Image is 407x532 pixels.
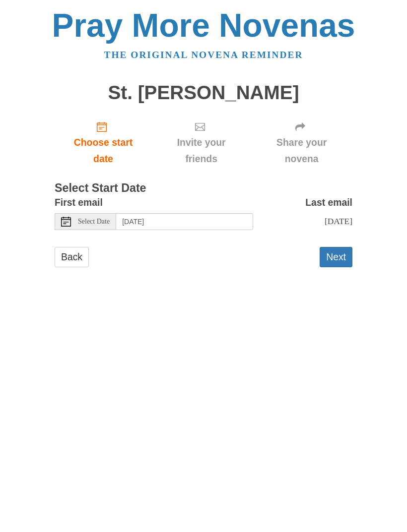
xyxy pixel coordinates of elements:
span: Select Date [78,218,110,225]
a: Pray More Novenas [52,7,355,44]
label: Last email [305,194,352,211]
span: Share your novena [261,134,342,167]
span: Choose start date [65,134,142,167]
div: Click "Next" to confirm your start date first. [152,113,251,172]
button: Next [320,247,352,267]
a: The original novena reminder [104,50,303,60]
div: Click "Next" to confirm your start date first. [251,113,352,172]
h1: St. [PERSON_NAME] [55,82,352,104]
a: Back [55,247,89,267]
label: First email [55,194,103,211]
h3: Select Start Date [55,182,352,195]
span: [DATE] [325,216,352,226]
a: Choose start date [55,113,152,172]
span: Invite your friends [162,134,241,167]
